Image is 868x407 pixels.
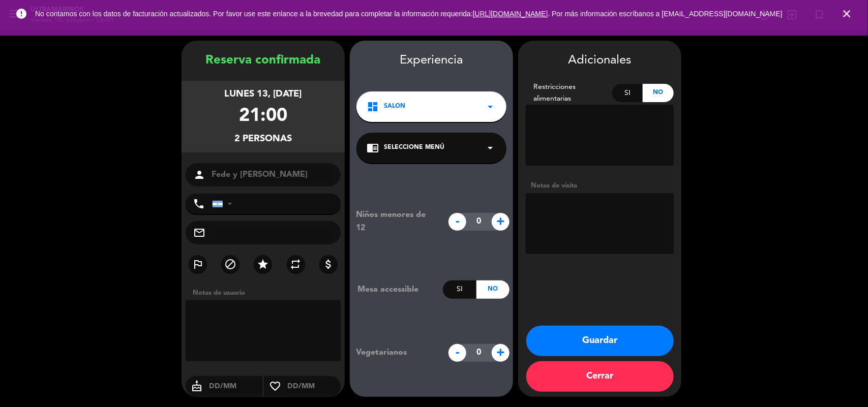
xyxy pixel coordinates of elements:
[643,84,674,102] div: No
[526,180,674,191] div: Notas de visita
[526,51,674,71] div: Adicionales
[350,283,443,296] div: Mesa accessible
[239,102,287,132] div: 21:00
[492,213,510,231] span: +
[225,87,302,102] div: lunes 13, [DATE]
[188,288,345,298] div: Notas de usuario
[476,280,510,299] div: No
[526,361,674,392] button: Cerrar
[234,132,292,146] div: 2 personas
[213,194,236,213] div: Argentina: +54
[208,380,262,393] input: DD/MM
[484,142,496,154] i: arrow_drop_down
[264,380,286,392] i: favorite_border
[348,346,443,359] div: Vegetarianos
[367,142,379,154] i: chrome_reader_mode
[186,380,208,392] i: cake
[484,101,496,113] i: arrow_drop_down
[448,213,466,231] span: -
[367,101,379,113] i: dashboard
[612,84,643,102] div: Si
[322,258,335,270] i: attach_money
[348,208,443,235] div: Niños menores de 12
[448,344,466,362] span: -
[286,380,341,393] input: DD/MM
[841,8,853,20] i: close
[257,258,269,270] i: star
[526,81,612,105] div: Restricciones alimentarias
[193,198,205,210] i: phone
[492,344,510,362] span: +
[473,10,548,18] a: [URL][DOMAIN_NAME]
[193,227,205,239] i: mail_outline
[193,169,205,181] i: person
[192,258,204,270] i: outlined_flag
[224,258,236,270] i: block
[526,326,674,356] button: Guardar
[384,102,405,112] span: SALON
[35,10,783,18] span: No contamos con los datos de facturación actualizados. Por favor use este enlance a la brevedad p...
[384,143,444,153] span: Seleccione Menú
[15,8,27,20] i: error
[350,51,513,71] div: Experiencia
[290,258,302,270] i: repeat
[443,280,476,299] div: Si
[548,10,783,18] a: . Por más información escríbanos a [EMAIL_ADDRESS][DOMAIN_NAME]
[182,51,345,71] div: Reserva confirmada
